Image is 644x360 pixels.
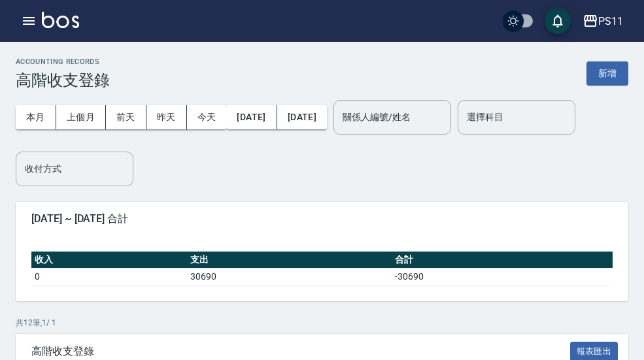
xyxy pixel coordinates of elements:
span: 高階收支登錄 [31,345,570,358]
button: [DATE] [226,105,277,129]
div: PS11 [598,13,623,29]
button: 本月 [16,105,56,129]
button: save [545,8,571,34]
img: Logo [42,12,79,28]
a: 報表匯出 [570,344,619,357]
th: 收入 [31,252,187,269]
button: 新增 [586,61,628,86]
button: 今天 [187,105,227,129]
button: [DATE] [277,105,327,129]
th: 支出 [187,252,392,269]
h3: 高階收支登錄 [16,71,110,90]
h2: ACCOUNTING RECORDS [16,57,110,66]
button: 上個月 [56,105,106,129]
p: 共 12 筆, 1 / 1 [16,317,628,329]
button: PS11 [577,8,628,35]
a: 新增 [586,67,628,79]
td: 0 [31,268,187,285]
span: [DATE] ~ [DATE] 合計 [31,212,613,225]
th: 合計 [392,252,613,269]
td: -30690 [392,268,613,285]
button: 前天 [106,105,146,129]
button: 昨天 [146,105,187,129]
td: 30690 [187,268,392,285]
